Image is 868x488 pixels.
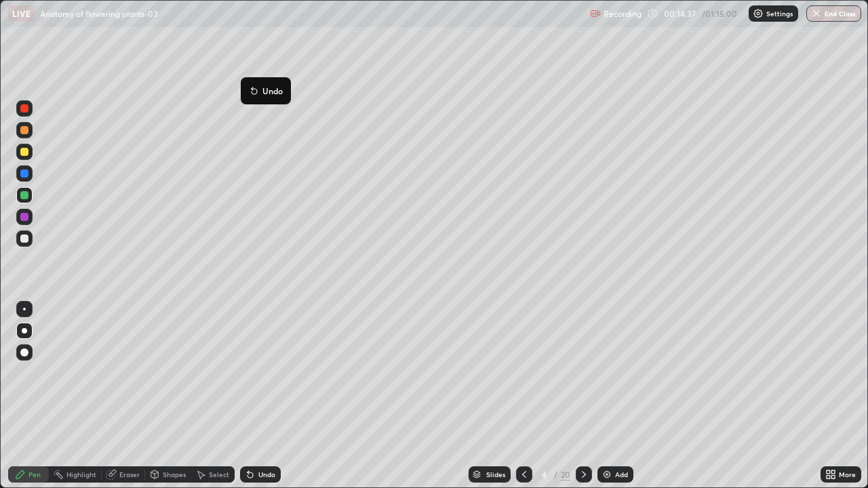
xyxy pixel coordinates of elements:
div: 20 [561,468,570,481]
button: Undo [246,83,285,99]
img: end-class-cross [811,8,822,19]
div: More [839,471,856,478]
div: / [554,470,558,479]
div: Add [615,471,628,478]
img: class-settings-icons [753,8,764,19]
p: Anatomy of flowering plants-03 [40,8,158,19]
div: Shapes [163,471,186,478]
p: Undo [262,85,283,96]
button: End Class [806,5,861,22]
div: Pen [28,471,41,478]
div: Select [209,471,229,478]
p: Settings [766,10,793,17]
img: recording.375f2c34.svg [590,8,601,19]
div: 4 [538,470,551,479]
p: Recording [604,9,642,19]
div: Eraser [119,471,140,478]
div: Undo [258,471,275,478]
div: Highlight [66,471,96,478]
img: add-slide-button [601,469,612,480]
p: LIVE [12,8,31,19]
div: Slides [486,471,505,478]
